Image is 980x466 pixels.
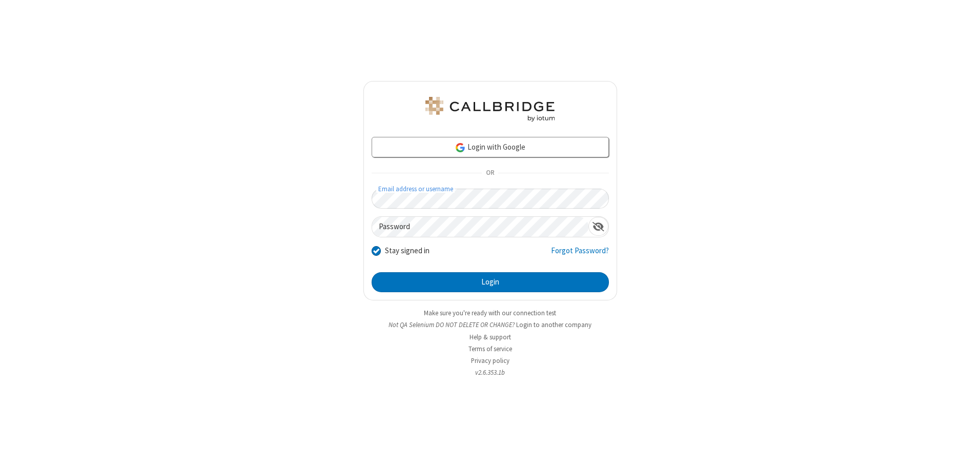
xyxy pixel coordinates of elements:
a: Privacy policy [471,356,509,365]
a: Help & support [469,333,511,341]
a: Login with Google [372,137,609,157]
div: Show password [588,217,608,236]
input: Password [372,217,588,237]
input: Email address or username [372,189,609,209]
span: OR [482,166,498,180]
img: google-icon.png [455,142,466,153]
button: Login [372,272,609,293]
a: Terms of service [468,345,512,353]
a: Forgot Password? [551,245,609,265]
button: Login to another company [516,320,591,330]
li: v2.6.353.1b [363,368,617,377]
label: Stay signed in [385,245,430,257]
a: Make sure you're ready with our connection test [424,309,556,317]
li: Not QA Selenium DO NOT DELETE OR CHANGE? [363,320,617,330]
img: QA Selenium DO NOT DELETE OR CHANGE [423,97,557,121]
